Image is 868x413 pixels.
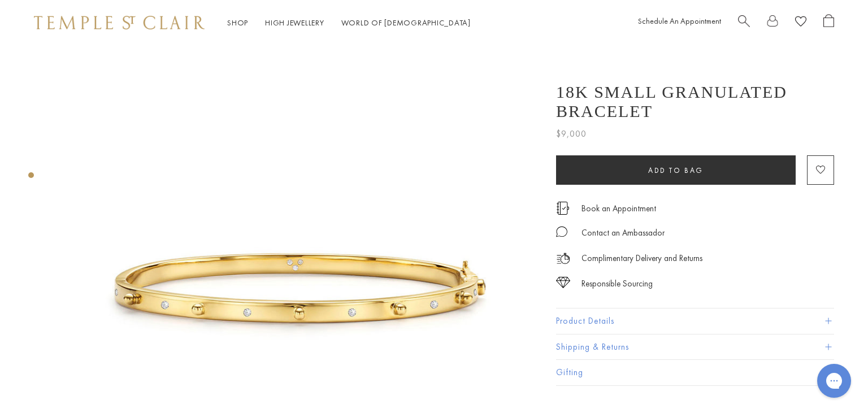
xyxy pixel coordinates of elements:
div: Contact an Ambassador [581,226,665,240]
iframe: Gorgias live chat messenger [811,360,857,402]
div: Product gallery navigation [28,169,34,187]
nav: Main navigation [227,16,471,30]
img: icon_sourcing.svg [556,277,570,288]
img: icon_appointment.svg [556,202,570,215]
a: World of [DEMOGRAPHIC_DATA]World of [DEMOGRAPHIC_DATA] [341,18,471,28]
p: Complimentary Delivery and Returns [581,251,702,266]
h1: 18K Small Granulated Bracelet [556,82,834,121]
div: Responsible Sourcing [581,277,653,291]
button: Add to bag [556,155,796,185]
button: Product Details [556,308,834,334]
button: Gifting [556,360,834,385]
a: Book an Appointment [581,202,656,215]
button: Shipping & Returns [556,334,834,360]
a: Search [738,14,750,32]
a: View Wishlist [795,14,806,32]
img: MessageIcon-01_2.svg [556,226,567,237]
a: High JewelleryHigh Jewellery [265,18,324,28]
a: ShopShop [227,18,248,28]
span: Add to bag [648,166,704,175]
img: icon_delivery.svg [556,251,570,266]
img: Temple St. Clair [34,16,205,29]
a: Schedule An Appointment [638,16,721,26]
a: Open Shopping Bag [823,14,834,32]
span: $9,000 [556,127,587,141]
